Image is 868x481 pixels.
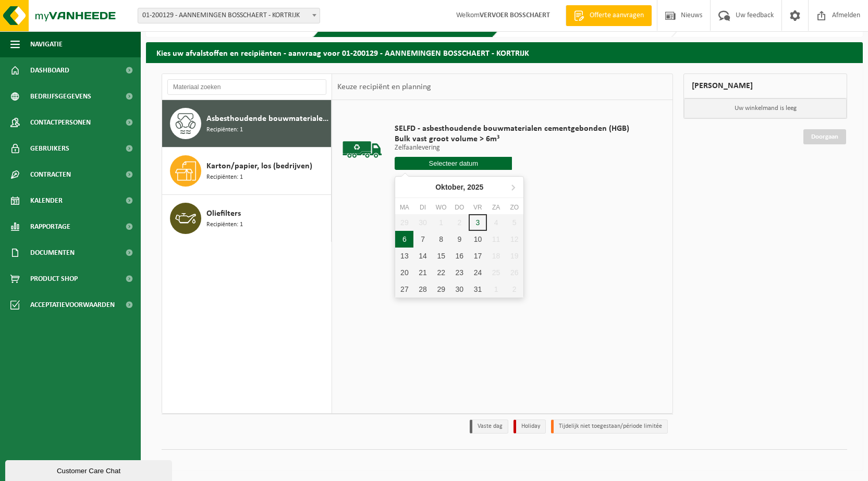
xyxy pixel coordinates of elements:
[395,248,413,264] div: 13
[146,42,863,63] h2: Kies uw afvalstoffen en recipiënten - aanvraag voor 01-200129 - AANNEMINGEN BOSSCHAERT - KORTRIJK
[469,231,487,248] div: 10
[138,8,320,23] span: 01-200129 - AANNEMINGEN BOSSCHAERT - KORTRIJK
[469,281,487,298] div: 31
[450,281,469,298] div: 30
[684,98,847,118] p: Uw winkelmand is leeg
[413,281,432,298] div: 28
[469,264,487,281] div: 24
[432,202,450,213] div: wo
[551,420,668,434] li: Tijdelijk niet toegestaan/période limitée
[450,264,469,281] div: 23
[395,157,512,170] input: Selecteer datum
[162,147,332,195] button: Karton/papier, los (bedrijven) Recipiënten: 1
[30,31,63,57] span: Navigatie
[450,231,469,248] div: 9
[514,420,546,434] li: Holiday
[432,248,450,264] div: 15
[206,220,243,230] span: Recipiënten: 1
[487,202,505,213] div: za
[206,207,241,220] span: Oliefilters
[30,214,70,240] span: Rapportage
[432,281,450,298] div: 29
[332,74,436,100] div: Keuze recipiënt en planning
[162,195,332,242] button: Oliefilters Recipiënten: 1
[450,202,469,213] div: do
[469,248,487,264] div: 17
[162,100,332,147] button: Asbesthoudende bouwmaterialen cementgebonden (hechtgebonden) Recipiënten: 1
[30,57,69,83] span: Dashboard
[467,183,483,191] i: 2025
[30,240,75,266] span: Documenten
[413,248,432,264] div: 14
[395,134,629,144] span: Bulk vast groot volume > 6m³
[395,202,413,213] div: ma
[30,292,115,318] span: Acceptatievoorwaarden
[480,11,550,19] strong: VERVOER BOSSCHAERT
[5,458,174,481] iframe: chat widget
[30,162,71,188] span: Contracten
[469,202,487,213] div: vr
[683,73,847,98] div: [PERSON_NAME]
[30,266,78,292] span: Product Shop
[206,172,243,182] span: Recipiënten: 1
[432,264,450,281] div: 22
[138,8,320,23] span: 01-200129 - AANNEMINGEN BOSSCHAERT - KORTRIJK
[470,420,508,434] li: Vaste dag
[413,264,432,281] div: 21
[395,281,413,298] div: 27
[206,125,243,135] span: Recipiënten: 1
[395,264,413,281] div: 20
[431,179,487,195] div: Oktober,
[413,231,432,248] div: 7
[505,202,523,213] div: zo
[413,202,432,213] div: di
[469,214,487,231] div: 3
[206,160,312,172] span: Karton/papier, los (bedrijven)
[450,248,469,264] div: 16
[432,231,450,248] div: 8
[395,144,629,152] p: Zelfaanlevering
[30,109,91,135] span: Contactpersonen
[803,129,846,144] a: Doorgaan
[395,124,629,134] span: SELFD - asbesthoudende bouwmaterialen cementgebonden (HGB)
[30,83,91,109] span: Bedrijfsgegevens
[206,113,328,125] span: Asbesthoudende bouwmaterialen cementgebonden (hechtgebonden)
[566,5,652,26] a: Offerte aanvragen
[587,10,646,21] span: Offerte aanvragen
[30,188,63,214] span: Kalender
[167,79,326,95] input: Materiaal zoeken
[395,231,413,248] div: 6
[30,135,69,162] span: Gebruikers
